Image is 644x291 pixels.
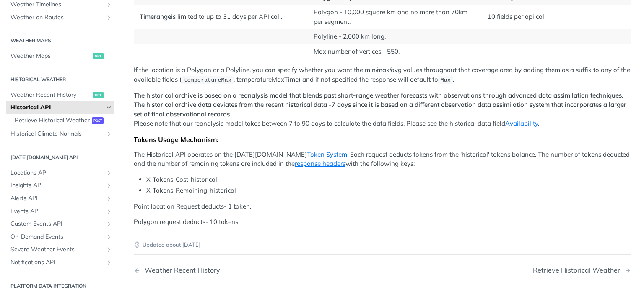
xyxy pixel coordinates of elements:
a: Notifications APIShow subpages for Notifications API [6,256,114,269]
a: Next Page: Retrieve Historical Weather [533,266,631,274]
strong: Timerange [140,13,171,21]
button: Hide subpages for Historical API [106,104,112,111]
span: post [92,117,104,124]
button: Show subpages for Custom Events API [106,221,112,227]
span: Events API [10,207,104,216]
p: The Historical API operates on the [DATE][DOMAIN_NAME] . Each request deducts tokens from the 'hi... [134,150,631,169]
span: On-Demand Events [10,233,104,241]
a: Token System [307,150,347,158]
h2: Historical Weather [6,76,114,83]
span: get [93,53,104,59]
td: 10 fields per api call [482,5,631,29]
a: Locations APIShow subpages for Locations API [6,167,114,179]
strong: The historical archive is based on a reanalysis model that blends past short-range weather foreca... [134,91,626,118]
a: On-Demand EventsShow subpages for On-Demand Events [6,231,114,243]
a: Insights APIShow subpages for Insights API [6,179,114,192]
td: is limited to up to 31 days per API call. [134,5,308,29]
td: Max number of vertices - 550. [308,44,482,59]
a: Alerts APIShow subpages for Alerts API [6,192,114,205]
p: If the location is a Polygon or a Polyline, you can specify whether you want the min/max/avg valu... [134,65,631,85]
a: Custom Events APIShow subpages for Custom Events API [6,218,114,230]
span: Notifications API [10,258,104,267]
p: Polygon request deducts- 10 tokens [134,217,631,227]
button: Show subpages for Weather on Routes [106,14,112,21]
nav: Pagination Controls [134,258,631,283]
span: Historical API [10,103,104,112]
td: Polyline - 2,000 km long. [308,29,482,44]
h2: Weather Maps [6,37,114,44]
span: Weather on Routes [10,13,104,22]
span: Alerts API [10,194,104,203]
span: Insights API [10,181,104,190]
td: Polygon - 10,000 square km and no more than 70km per segment. [308,5,482,29]
button: Show subpages for Notifications API [106,259,112,266]
button: Show subpages for Insights API [106,182,112,189]
span: Historical Climate Normals [10,130,104,138]
button: Show subpages for Events API [106,208,112,215]
span: Weather Timelines [10,0,104,9]
button: Show subpages for Historical Climate Normals [106,131,112,137]
button: Show subpages for Alerts API [106,195,112,202]
p: Updated about [DATE] [134,241,631,249]
div: Retrieve Historical Weather [533,266,624,274]
button: Show subpages for On-Demand Events [106,234,112,240]
span: Severe Weather Events [10,245,104,254]
span: Weather Recent History [10,91,91,99]
span: Retrieve Historical Weather [15,116,90,125]
p: Point location Request deducts- 1 token. [134,202,631,211]
li: X-Tokens-Remaining-historical [146,186,631,196]
button: Show subpages for Locations API [106,170,112,176]
a: Severe Weather EventsShow subpages for Severe Weather Events [6,243,114,256]
div: Tokens Usage Mechanism: [134,135,631,144]
button: Show subpages for Weather Timelines [106,1,112,8]
h2: Platform DATA integration [6,282,114,290]
a: Weather Mapsget [6,50,114,62]
a: Weather Recent Historyget [6,89,114,101]
span: Max [441,77,451,83]
a: Weather on RoutesShow subpages for Weather on Routes [6,11,114,24]
span: Locations API [10,169,104,177]
h2: [DATE][DOMAIN_NAME] API [6,154,114,161]
li: X-Tokens-Cost-historical [146,175,631,185]
span: temperatureMax [184,77,231,83]
span: Weather Maps [10,52,91,60]
button: Show subpages for Severe Weather Events [106,246,112,253]
div: Weather Recent History [140,266,220,274]
a: Retrieve Historical Weatherpost [10,114,114,127]
a: Previous Page: Weather Recent History [134,266,347,274]
a: response headers [295,160,345,167]
a: Events APIShow subpages for Events API [6,205,114,218]
p: Please note that our reanalysis model takes between 7 to 90 days to calculate the data fields. Pl... [134,91,631,129]
a: Availability [505,119,538,127]
span: get [93,92,104,98]
span: Custom Events API [10,220,104,228]
a: Historical APIHide subpages for Historical API [6,101,114,114]
a: Historical Climate NormalsShow subpages for Historical Climate Normals [6,128,114,140]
